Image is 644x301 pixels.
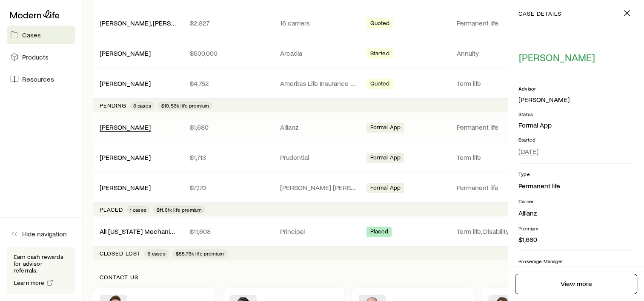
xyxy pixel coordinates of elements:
[518,170,634,177] p: Type
[518,181,634,191] li: Permanent life
[190,79,266,88] p: $4,752
[280,79,357,88] p: Ameritas Life Insurance Corp. (Ameritas)
[100,153,151,162] div: [PERSON_NAME]
[280,49,357,57] p: Arcadia
[161,102,209,109] span: $10.56k life premium
[190,123,266,131] p: $1,680
[100,49,151,58] div: [PERSON_NAME]
[457,153,540,162] p: Term life
[518,95,570,104] div: [PERSON_NAME]
[7,48,75,66] a: Products
[518,198,634,204] p: Carrier
[518,121,634,129] p: Formal App
[100,123,151,132] div: [PERSON_NAME]
[148,250,166,257] span: 6 cases
[100,102,126,109] p: Pending
[176,250,224,257] span: $55.76k life premium
[370,228,388,237] span: Placed
[457,79,540,88] p: Term life
[100,19,204,27] a: [PERSON_NAME], [PERSON_NAME]
[22,53,49,61] span: Products
[518,85,634,92] p: Advisor
[280,227,357,236] p: Principal
[157,206,202,213] span: $11.61k life premium
[100,153,151,161] a: [PERSON_NAME]
[7,70,75,88] a: Resources
[370,184,401,193] span: Formal App
[7,26,75,44] a: Cases
[22,230,67,238] span: Hide navigation
[518,258,634,264] p: Brokerage Manager
[370,50,389,59] span: Started
[518,51,595,64] button: [PERSON_NAME]
[370,154,401,163] span: Formal App
[22,75,54,83] span: Resources
[280,183,357,192] p: [PERSON_NAME] [PERSON_NAME]
[515,274,637,294] a: View more
[100,183,151,191] a: [PERSON_NAME]
[190,19,266,27] p: $2,827
[280,153,357,162] p: Prudential
[457,123,540,131] p: Permanent life
[518,136,634,143] p: Started
[190,227,266,236] p: $11,608
[190,153,266,162] p: $1,713
[100,79,151,87] a: [PERSON_NAME]
[100,79,151,88] div: [PERSON_NAME]
[370,124,401,133] span: Formal App
[100,123,151,131] a: [PERSON_NAME]
[133,102,151,109] span: 3 cases
[100,227,176,236] div: All [US_STATE] Mechanical, LLC
[457,49,540,57] p: Annuity
[457,183,540,192] p: Permanent life
[14,280,45,286] span: Learn more
[190,183,266,192] p: $7,170
[518,10,561,17] p: case details
[100,250,141,257] p: Closed lost
[370,20,389,28] span: Quoted
[280,123,357,131] p: Allianz
[14,253,68,274] p: Earn cash rewards for advisor referrals.
[457,227,540,236] p: Term life, Disability
[519,51,595,63] span: [PERSON_NAME]
[100,274,627,281] p: Contact us
[518,208,634,218] li: Allianz
[280,19,357,27] p: 16 carriers
[22,31,41,39] span: Cases
[130,206,146,213] span: 1 cases
[100,227,192,235] a: All [US_STATE] Mechanical, LLC
[100,49,151,57] a: [PERSON_NAME]
[518,147,538,156] span: [DATE]
[457,19,540,27] p: Permanent life
[100,183,151,192] div: [PERSON_NAME]
[7,247,75,294] div: Earn cash rewards for advisor referrals.Learn more
[190,49,266,57] p: $500,000
[518,225,634,232] p: Premium
[100,206,123,213] p: Placed
[100,19,176,28] div: [PERSON_NAME], [PERSON_NAME]
[518,235,634,244] p: $1,680
[7,224,75,243] button: Hide navigation
[518,111,634,117] p: Status
[370,80,389,89] span: Quoted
